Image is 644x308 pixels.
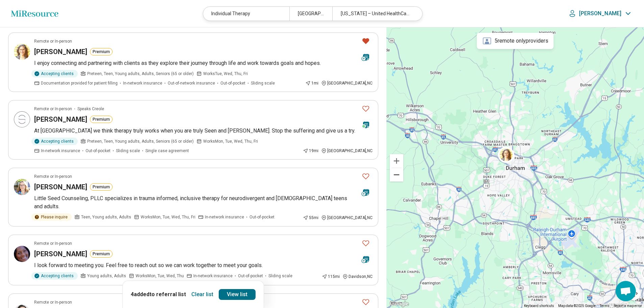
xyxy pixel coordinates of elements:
[31,70,78,77] div: Accepting clients
[34,47,87,56] h3: [PERSON_NAME]
[359,236,373,250] button: Favorite
[321,80,373,86] div: [GEOGRAPHIC_DATA] , NC
[332,7,418,21] div: [US_STATE] – United HealthCare
[41,80,118,86] span: Documentation provided for patient filling
[87,138,194,144] span: Preteen, Teen, Young adults, Adults, Seniors (65 or older)
[303,148,318,154] div: 19 mi
[34,249,87,259] h3: [PERSON_NAME]
[149,291,186,298] span: to referral list
[131,290,186,299] p: 4 added
[90,116,113,123] button: Premium
[168,80,215,86] span: Out-of-network insurance
[205,214,244,220] span: In-network insurance
[31,138,78,145] div: Accepting clients
[303,215,318,221] div: 55 mi
[116,148,140,154] span: Sliding scale
[189,289,216,300] button: Clear list
[390,154,403,168] button: Zoom in
[616,281,636,301] div: Open chat
[123,80,162,86] span: In-network insurance
[579,10,621,17] p: [PERSON_NAME]
[34,194,373,211] p: Little Seed Counseling, PLLC specializes in trauma informed, inclusive therapy for neurodivergent...
[145,148,189,154] span: Single case agreement
[31,213,72,221] div: Please inquire
[558,304,596,308] span: Map data ©2025 Google
[203,71,248,77] span: Works Tue, Wed, Thu, Fri
[34,106,72,112] p: Remote or In-person
[41,148,80,154] span: In-network insurance
[193,273,233,279] span: In-network insurance
[219,289,256,300] a: View list
[141,214,195,220] span: Works Mon, Tue, Wed, Thu, Fri
[600,304,610,308] a: Terms (opens in new tab)
[87,71,194,77] span: Preteen, Teen, Young adults, Adults, Seniors (65 or older)
[321,215,373,221] div: [GEOGRAPHIC_DATA] , NC
[77,106,104,112] span: Speaks Creole
[90,183,113,191] button: Premium
[321,148,373,154] div: [GEOGRAPHIC_DATA] , NC
[81,214,131,220] span: Teen, Young adults, Adults
[322,274,340,280] div: 115 mi
[34,240,72,246] p: Remote or In-person
[305,80,318,86] div: 1 mi
[359,34,373,48] button: Favorite
[34,299,72,305] p: Remote or In-person
[34,127,373,135] p: At [GEOGRAPHIC_DATA] we think therapy truly works when you are truly Seen and [PERSON_NAME]. Stop...
[359,169,373,183] button: Favorite
[34,182,87,192] h3: [PERSON_NAME]
[34,38,72,44] p: Remote or In-person
[614,304,642,308] a: Report a map error
[238,273,263,279] span: Out-of-pocket
[87,273,126,279] span: Young adults, Adults
[34,173,72,180] p: Remote or In-person
[203,7,289,21] div: Individual Therapy
[90,48,113,55] button: Premium
[34,59,373,67] p: I enjoy connecting and partnering with clients as they explore their journey through life and wor...
[359,102,373,116] button: Favorite
[249,214,275,220] span: Out-of-pocket
[31,272,78,280] div: Accepting clients
[86,148,111,154] span: Out-of-pocket
[34,261,373,269] p: I look forward to meeting you. Feel free to reach out so we can work together to meet your goals.
[268,273,292,279] span: Sliding scale
[203,138,258,144] span: Works Mon, Tue, Wed, Thu, Fri
[34,115,87,124] h3: [PERSON_NAME]
[390,168,403,182] button: Zoom out
[477,33,554,49] div: 5 remote only providers
[90,250,113,258] button: Premium
[220,80,245,86] span: Out-of-pocket
[289,7,332,21] div: [GEOGRAPHIC_DATA], [GEOGRAPHIC_DATA]
[251,80,275,86] span: Sliding scale
[342,274,373,280] div: Davidson , NC
[136,273,184,279] span: Works Mon, Tue, Wed, Thu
